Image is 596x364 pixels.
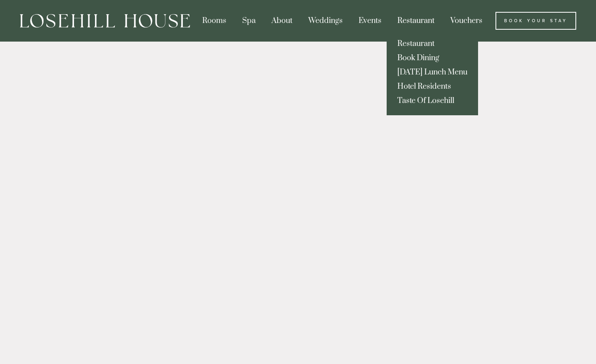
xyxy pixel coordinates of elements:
[387,51,478,65] a: Book Dining
[235,12,263,30] div: Spa
[195,12,233,30] div: Rooms
[20,14,190,28] img: Losehill House
[387,65,478,80] a: [DATE] Lunch Menu
[443,12,490,30] a: Vouchers
[351,12,389,30] div: Events
[387,37,478,51] a: Restaurant
[387,94,478,108] a: Taste Of Losehill
[264,12,300,30] div: About
[387,80,478,94] a: Hotel Residents
[301,12,350,30] div: Weddings
[495,12,576,30] a: Book Your Stay
[390,12,442,30] div: Restaurant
